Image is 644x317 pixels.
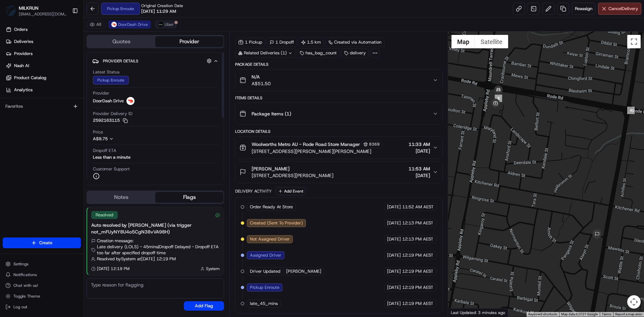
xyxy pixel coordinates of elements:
[250,236,290,242] span: Not Assigned Driver
[627,35,641,48] button: Toggle fullscreen view
[14,63,29,69] span: Nash AI
[602,312,611,316] a: Terms
[3,24,84,35] a: Orders
[137,256,176,262] span: at [DATE] 12:19 PM
[252,110,291,117] span: Package Items ( 1 )
[91,222,220,235] div: Auto resolved by [PERSON_NAME] (via trigger not_mFUyNY8U4o5CgN38vVA98H)
[235,48,296,58] div: Related Deliveries (1)
[298,38,324,47] div: 1.5 km
[450,308,472,317] a: Open this area in Google Maps (opens a new window)
[409,148,430,154] span: [DATE]
[235,62,442,67] div: Package Details
[118,22,148,27] span: DoorDash Drive
[325,38,384,47] div: Created via Automation
[97,266,129,271] span: [DATE] 12:19 PM
[402,220,433,226] span: 12:13 PM AEST
[93,69,119,75] span: Latest Status
[276,187,306,195] button: Add Event
[267,38,297,47] div: 1 Dropoff
[3,101,81,112] div: Favorites
[235,129,442,134] div: Location Details
[93,136,108,142] span: A$9.75
[561,312,598,316] span: Map data ©2025 Google
[13,261,29,267] span: Settings
[13,283,38,288] span: Chat with us!
[297,48,340,58] div: has_bag_count
[250,268,280,274] span: Driver Updated
[141,3,183,8] span: Original Creation Date
[341,48,369,58] div: delivery
[252,80,271,87] span: A$51.50
[126,97,135,105] img: doordash_logo_v2.png
[97,238,133,244] span: Creation message:
[13,272,37,277] span: Notifications
[3,36,84,47] a: Deliveries
[3,302,81,312] button: Log out
[252,165,289,172] span: [PERSON_NAME]
[155,192,223,203] button: Flags
[87,192,155,203] button: Notes
[155,36,223,47] button: Provider
[250,220,303,226] span: Created (Sent To Provider)
[3,48,84,59] a: Providers
[409,172,430,179] span: [DATE]
[103,58,138,64] span: Provider Details
[93,111,132,117] span: Provider Delivery ID
[450,308,472,317] img: Google
[402,236,433,242] span: 12:13 PM AEST
[402,204,434,210] span: 11:52 AM AEST
[91,211,118,219] div: Resolved
[93,166,130,172] span: Customer Support
[475,35,508,48] button: Show satellite imagery
[235,189,272,194] div: Delivery Activity
[3,292,81,301] button: Toggle Theme
[627,107,635,114] div: 4
[93,154,130,160] div: Less than a minute
[528,312,557,317] button: Keyboard shortcuts
[13,304,27,310] span: Log out
[572,3,595,15] button: Reassign
[235,103,442,124] button: Package Items (1)
[141,8,176,14] span: [DATE] 11:29 AM
[3,3,69,19] button: MILKRUNMILKRUN[EMAIL_ADDRESS][DOMAIN_NAME]
[252,148,382,155] span: [STREET_ADDRESS][PERSON_NAME][PERSON_NAME]
[93,90,109,96] span: Provider
[39,240,52,246] span: Create
[92,55,218,66] button: Provider Details
[286,268,321,274] span: [PERSON_NAME]
[252,73,271,80] span: N/A
[87,36,155,47] button: Quotes
[627,295,641,309] button: Map camera controls
[252,172,333,179] span: [STREET_ADDRESS][PERSON_NAME]
[19,11,67,17] button: [EMAIL_ADDRESS][DOMAIN_NAME]
[155,20,177,29] button: Uber
[13,294,40,299] span: Toggle Theme
[93,148,116,154] span: Dropoff ETA
[93,117,128,123] button: 2592163115
[402,252,433,258] span: 12:19 PM AEST
[19,5,39,11] button: MILKRUN
[598,3,641,15] button: CancelDelivery
[387,252,401,258] span: [DATE]
[235,137,442,159] button: Woolworths Metro AU - Rode Road Store Manager8369[STREET_ADDRESS][PERSON_NAME][PERSON_NAME]11:33 ...
[387,204,401,210] span: [DATE]
[14,27,28,33] span: Orders
[250,252,281,258] span: Assigned Driver
[387,220,401,226] span: [DATE]
[93,136,152,142] button: A$9.75
[165,22,174,27] span: Uber
[206,266,220,271] span: System
[448,308,508,317] div: Last Updated: 3 minutes ago
[250,301,278,307] span: late_45_mins
[108,20,151,29] button: DoorDash Drive
[3,281,81,290] button: Chat with us!
[409,141,430,148] span: 11:33 AM
[402,284,433,290] span: 12:19 PM AEST
[14,39,33,45] span: Deliveries
[5,5,16,16] img: MILKRUN
[387,284,401,290] span: [DATE]
[387,301,401,307] span: [DATE]
[97,256,136,262] span: Resolved by System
